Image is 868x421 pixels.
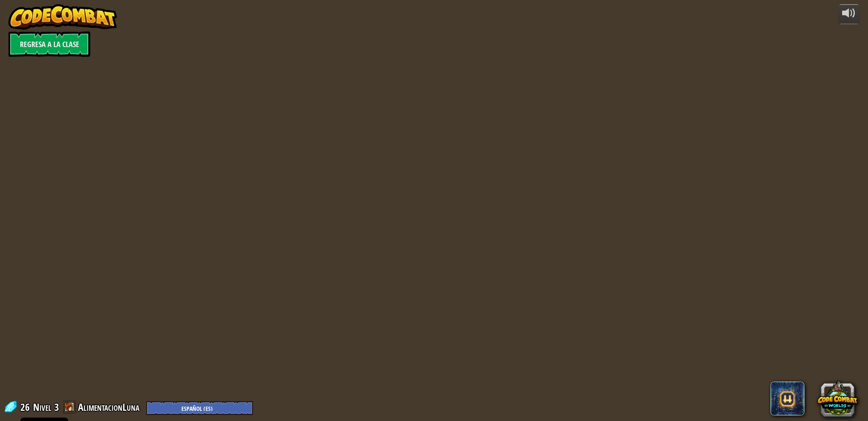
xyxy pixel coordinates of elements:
button: Ajustar volúmen [838,4,860,24]
span: 26 [20,400,32,414]
img: CodeCombat - Learn how to code by playing a game [8,4,117,30]
span: 3 [54,400,59,414]
a: Regresa a la clase [8,31,90,57]
a: AlimentacionLuna [78,400,142,414]
span: Nivel [33,400,51,414]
